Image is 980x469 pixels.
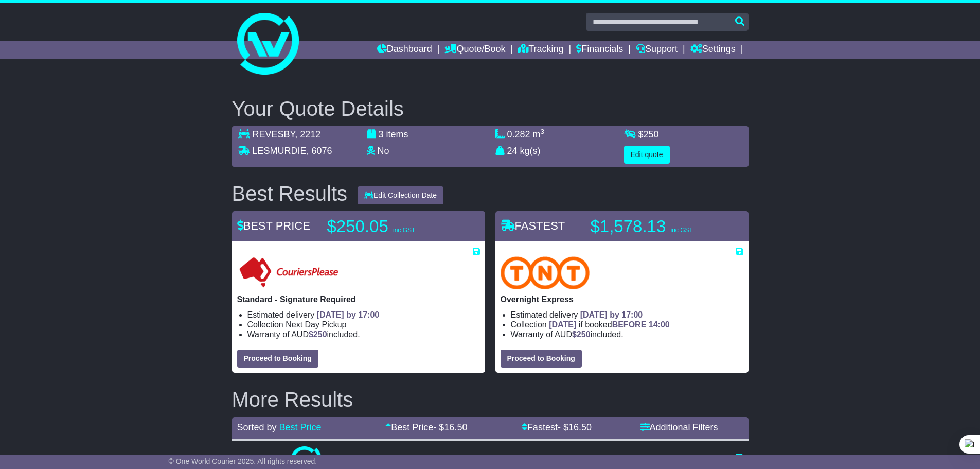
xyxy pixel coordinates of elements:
[247,329,480,339] li: Warranty of AUD included.
[518,41,563,59] a: Tracking
[638,129,659,140] span: $
[670,227,692,234] span: inc GST
[591,216,719,237] p: $1,578.13
[386,129,408,140] span: items
[577,330,591,339] span: 250
[612,320,647,329] span: BEFORE
[507,129,530,140] span: 0.282
[327,216,456,237] p: $250.05
[232,388,749,411] h2: More Results
[568,422,592,432] span: 16.50
[444,41,505,59] a: Quote/Book
[378,146,389,156] span: No
[690,41,736,59] a: Settings
[286,320,346,329] span: Next Day Pickup
[640,422,718,432] a: Additional Filters
[636,41,678,59] a: Support
[317,310,380,319] span: [DATE] by 17:00
[549,320,669,329] span: if booked
[307,146,332,156] span: , 6076
[501,294,743,304] p: Overnight Express
[385,422,467,432] a: Best Price- $16.50
[253,146,307,156] span: LESMURDIE
[511,310,743,320] li: Estimated delivery
[580,310,643,319] span: [DATE] by 17:00
[576,41,623,59] a: Financials
[237,422,277,432] span: Sorted by
[247,320,480,329] li: Collection
[358,186,443,204] button: Edit Collection Date
[313,330,327,339] span: 250
[501,256,590,289] img: TNT Domestic: Overnight Express
[295,129,320,140] span: , 2212
[247,310,480,320] li: Estimated delivery
[227,182,353,205] div: Best Results
[507,146,518,156] span: 24
[253,129,295,140] span: REVESBY
[501,219,565,232] span: FASTEST
[393,227,415,234] span: inc GST
[377,41,432,59] a: Dashboard
[549,320,576,329] span: [DATE]
[511,329,743,339] li: Warranty of AUD included.
[533,129,545,140] span: m
[541,128,545,135] sup: 3
[279,422,322,432] a: Best Price
[232,97,749,120] h2: Your Quote Details
[511,320,743,329] li: Collection
[169,457,317,465] span: © One World Courier 2025. All rights reserved.
[309,330,327,339] span: $
[237,350,318,368] button: Proceed to Booking
[379,129,384,140] span: 3
[624,146,670,164] button: Edit quote
[572,330,591,339] span: $
[237,294,480,304] p: Standard - Signature Required
[237,219,310,232] span: BEST PRICE
[520,146,541,156] span: kg(s)
[558,422,592,432] span: - $
[649,320,670,329] span: 14:00
[433,422,467,432] span: - $
[522,422,592,432] a: Fastest- $16.50
[501,350,582,368] button: Proceed to Booking
[444,422,467,432] span: 16.50
[644,129,659,140] span: 250
[237,256,341,289] img: Couriers Please: Standard - Signature Required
